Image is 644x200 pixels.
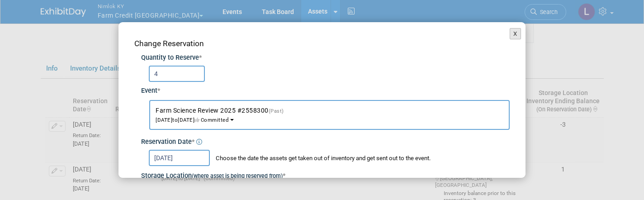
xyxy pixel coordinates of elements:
input: Reservation Date [149,150,210,166]
button: X [510,28,521,40]
span: to [172,117,178,123]
button: Farm Science Review 2025 #2558300(Past)[DATE]to[DATE]Committed [149,100,510,130]
span: Farm Science Review 2025 #2558300 [156,107,289,123]
span: Change Reservation [134,39,204,48]
div: Storage Location [141,166,510,181]
span: (Past) [269,108,284,114]
small: (where asset is being reserved from) [192,173,283,179]
div: Quantity to Reserve [141,53,510,63]
span: [DATE] [DATE] Committed [156,108,289,123]
div: Event [141,82,510,96]
span: Choose the date the assets get taken out of inventory and get sent out to the event. [211,155,431,162]
div: Reservation Date [141,132,510,147]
